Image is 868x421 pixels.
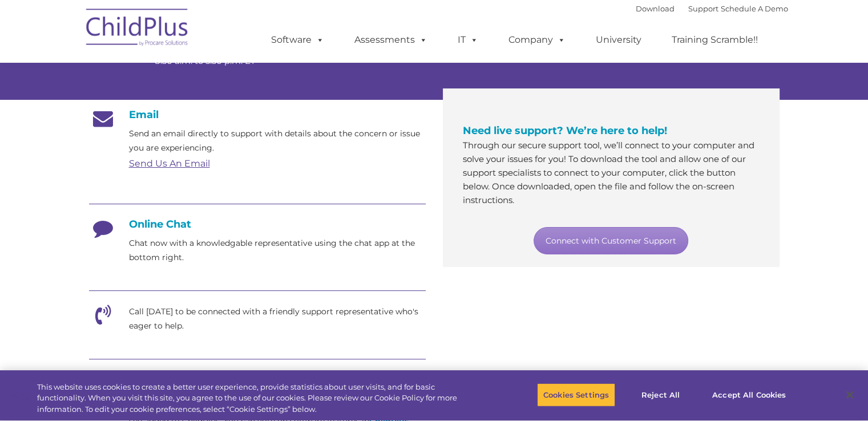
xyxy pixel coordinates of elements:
h4: Online Chat [89,218,426,230]
a: Download [636,4,675,13]
font: | [636,4,788,13]
a: Software [260,29,336,51]
a: Company [497,29,577,51]
button: Reject All [625,383,696,407]
button: Cookies Settings [537,383,615,407]
div: This website uses cookies to create a better user experience, provide statistics about user visit... [37,382,478,415]
h4: Email [89,108,426,121]
a: Schedule A Demo [721,4,788,13]
a: Send Us An Email [129,158,210,169]
a: IT [446,29,490,51]
button: Close [837,382,862,407]
p: Call [DATE] to be connected with a friendly support representative who's eager to help. [129,305,426,333]
img: ChildPlus by Procare Solutions [80,1,195,58]
a: University [584,29,653,51]
a: Training Scramble!! [660,29,769,51]
button: Accept All Cookies [706,383,792,407]
a: Assessments [343,29,439,51]
span: Need live support? We’re here to help! [463,124,667,137]
a: Support [688,4,718,13]
p: Through our secure support tool, we’ll connect to your computer and solve your issues for you! To... [463,139,760,207]
p: Chat now with a knowledgable representative using the chat app at the bottom right. [129,236,426,265]
a: Connect with Customer Support [534,227,688,254]
p: Send an email directly to support with details about the concern or issue you are experiencing. [129,127,426,155]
